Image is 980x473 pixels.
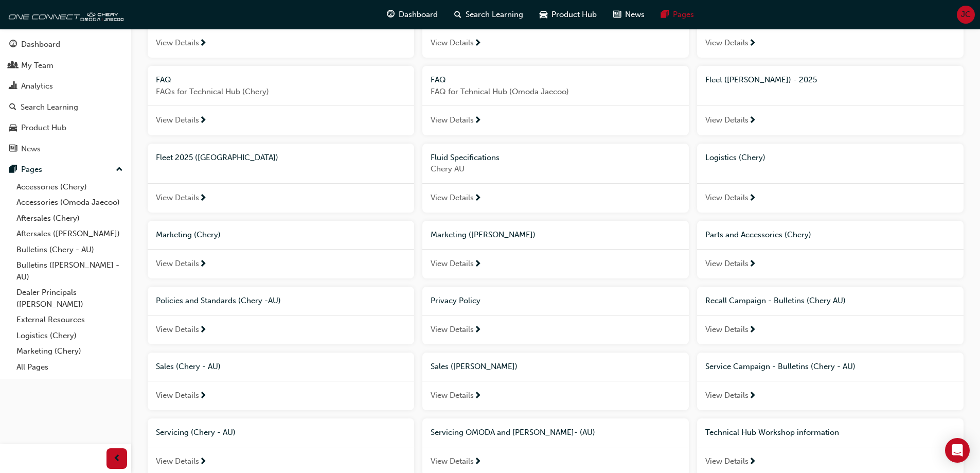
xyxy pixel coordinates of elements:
a: Analytics [4,77,127,96]
span: Search Learning [466,9,523,21]
span: View Details [156,192,199,204]
a: Accessories (Omoda Jaecoo) [12,195,127,211]
span: View Details [156,258,199,270]
img: oneconnect [5,4,123,25]
a: All Pages [12,359,127,375]
span: up-icon [116,163,123,177]
span: Privacy Policy [431,296,480,305]
span: next-icon [749,194,756,203]
span: chart-icon [9,82,17,91]
span: View Details [156,390,199,401]
span: Service Campaign - Bulletins (Chery - AU) [705,362,856,371]
span: search-icon [454,8,461,21]
button: Pages [4,160,127,179]
span: Servicing OMODA and [PERSON_NAME]- (AU) [431,428,595,437]
a: Marketing (Chery) [12,343,127,359]
span: Sales (Chery - AU) [156,362,221,371]
span: next-icon [749,260,756,269]
button: DashboardMy TeamAnalyticsSearch LearningProduct HubNews [4,33,127,160]
a: Search Learning [4,98,127,117]
a: External Resources [12,312,127,328]
span: car-icon [540,8,547,21]
span: FAQ [156,75,171,84]
span: next-icon [199,39,207,48]
a: Sales (Chery - AU)View Details [148,353,414,410]
span: Pages [673,9,694,21]
span: pages-icon [661,8,669,21]
a: pages-iconPages [653,4,702,25]
span: news-icon [9,145,17,154]
span: next-icon [199,458,207,467]
span: guage-icon [9,40,17,49]
span: Dashboard [399,9,438,21]
span: FAQs for Technical Hub (Chery) [156,86,406,98]
span: Fleet 2025 ([GEOGRAPHIC_DATA]) [156,153,278,162]
span: Fluid Specifications [431,153,500,162]
span: View Details [431,192,474,204]
a: search-iconSearch Learning [446,4,531,25]
span: next-icon [474,260,482,269]
a: Dealer Principals ([PERSON_NAME]) [12,285,127,312]
div: News [21,143,41,155]
span: View Details [705,390,749,401]
a: guage-iconDashboard [379,4,446,25]
div: Analytics [21,80,53,92]
span: prev-icon [113,452,121,465]
a: My Team [4,56,127,75]
span: FAQ for Tehnical Hub (Omoda Jaecoo) [431,86,681,98]
span: View Details [431,114,474,126]
span: View Details [156,324,199,336]
span: next-icon [474,116,482,126]
span: next-icon [749,458,756,467]
a: Product Hub [4,118,127,137]
a: Bulletins ([PERSON_NAME] - AU) [12,257,127,285]
span: next-icon [474,194,482,203]
span: next-icon [199,194,207,203]
span: Marketing ([PERSON_NAME]) [431,230,536,239]
span: View Details [156,456,199,467]
span: car-icon [9,124,17,133]
span: View Details [705,114,749,126]
span: View Details [431,324,474,336]
a: Aftersales (Chery) [12,211,127,226]
a: Logistics (Chery)View Details [697,144,964,213]
div: Open Intercom Messenger [945,438,970,463]
span: Chery AU [431,163,681,175]
span: Marketing (Chery) [156,230,221,239]
a: Recall Campaign - Bulletins (Chery AU)View Details [697,287,964,344]
a: Fluid SpecificationsChery AUView Details [422,144,689,213]
span: next-icon [474,39,482,48]
span: next-icon [474,392,482,401]
a: Policies and Standards (Chery -AU)View Details [148,287,414,344]
span: next-icon [749,392,756,401]
span: next-icon [199,326,207,335]
a: Privacy PolicyView Details [422,287,689,344]
div: Search Learning [21,101,78,113]
a: Marketing (Chery)View Details [148,221,414,278]
span: people-icon [9,61,17,71]
span: Product Hub [551,9,597,21]
div: Pages [21,164,42,176]
a: Service Campaign - Bulletins (Chery - AU)View Details [697,353,964,410]
span: JC [961,9,971,21]
a: news-iconNews [605,4,653,25]
a: Fleet ([PERSON_NAME]) - 2025View Details [697,66,964,135]
a: Aftersales ([PERSON_NAME]) [12,226,127,242]
span: Recall Campaign - Bulletins (Chery AU) [705,296,846,305]
span: search-icon [9,103,16,112]
span: guage-icon [387,8,395,21]
span: Logistics (Chery) [705,153,765,162]
span: FAQ [431,75,446,84]
a: FAQFAQs for Technical Hub (Chery)View Details [148,66,414,135]
a: Accessories (Chery) [12,179,127,195]
span: next-icon [749,326,756,335]
span: View Details [156,37,199,49]
span: View Details [156,114,199,126]
span: Fleet ([PERSON_NAME]) - 2025 [705,75,817,84]
span: View Details [431,258,474,270]
a: Fleet 2025 ([GEOGRAPHIC_DATA])View Details [148,144,414,213]
span: View Details [431,37,474,49]
span: Sales ([PERSON_NAME]) [431,362,518,371]
a: Marketing ([PERSON_NAME])View Details [422,221,689,278]
a: News [4,139,127,159]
